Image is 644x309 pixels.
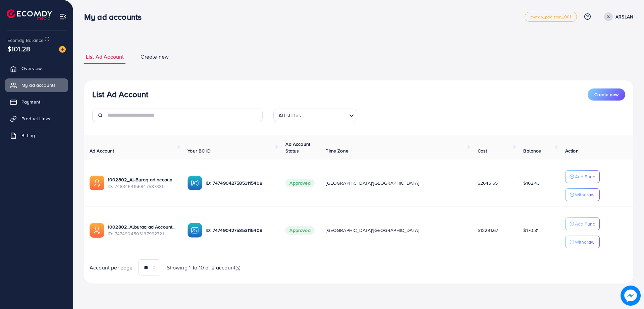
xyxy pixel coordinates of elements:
[5,95,68,109] a: Payment
[285,141,310,154] span: Ad Account Status
[187,147,211,154] span: Your BC ID
[478,227,498,234] span: $12291.67
[21,82,56,88] span: My ad accounts
[594,91,619,98] span: Create new
[285,179,314,187] span: Approved
[108,183,177,190] span: ID: 7483464156847587335
[141,53,169,61] span: Create new
[7,44,30,54] span: $101.28
[523,180,540,186] span: $162.43
[59,46,66,53] img: image
[285,226,314,235] span: Approved
[326,227,419,234] span: [GEOGRAPHIC_DATA]/[GEOGRAPHIC_DATA]
[187,223,202,238] img: ic-ba-acc.ded83a64.svg
[621,286,641,306] img: image
[575,191,594,199] p: Withdraw
[565,236,600,248] button: Withdraw
[523,147,541,154] span: Balance
[478,180,498,186] span: $2645.65
[187,176,202,190] img: ic-ba-acc.ded83a64.svg
[108,230,177,237] span: ID: 7474904503137992721
[565,170,600,183] button: Add Fund
[90,176,104,190] img: ic-ads-acc.e4c84228.svg
[90,223,104,238] img: ic-ads-acc.e4c84228.svg
[523,227,539,234] span: $170.81
[21,115,50,122] span: Product Links
[108,224,177,230] a: 1002802_Alburaq ad Account 1_1740386843243
[5,78,68,92] a: My ad accounts
[7,9,52,20] img: logo
[478,147,487,154] span: Cost
[326,180,419,186] span: [GEOGRAPHIC_DATA]/[GEOGRAPHIC_DATA]
[601,12,633,21] a: ARSLAN
[59,13,67,20] img: menu
[525,12,577,22] a: metap_pakistan_001
[108,176,177,190] div: <span class='underline'>1002802_Al-Buraq ad account 02_1742380041767</span></br>7483464156847587335
[21,132,35,139] span: Billing
[108,176,177,183] a: 1002802_Al-Buraq ad account 02_1742380041767
[206,179,275,187] p: ID: 7474904275853115408
[530,15,571,19] span: metap_pakistan_001
[206,226,275,234] p: ID: 7474904275853115408
[5,62,68,75] a: Overview
[575,238,594,246] p: Withdraw
[90,264,133,271] span: Account per page
[565,218,600,230] button: Add Fund
[86,53,124,61] span: List Ad Account
[565,147,579,154] span: Action
[92,89,148,99] h3: List Ad Account
[615,13,633,21] p: ARSLAN
[7,37,44,44] span: Ecomdy Balance
[565,188,600,201] button: Withdraw
[5,112,68,125] a: Product Links
[326,147,348,154] span: Time Zone
[303,109,346,120] input: Search for option
[167,264,241,271] span: Showing 1 To 10 of 2 account(s)
[575,220,595,228] p: Add Fund
[277,111,302,120] span: All status
[5,129,68,142] a: Billing
[273,109,357,122] div: Search for option
[108,224,177,237] div: <span class='underline'>1002802_Alburaq ad Account 1_1740386843243</span></br>7474904503137992721
[21,65,42,72] span: Overview
[21,99,40,105] span: Payment
[588,88,625,101] button: Create new
[90,147,114,154] span: Ad Account
[84,12,147,22] h3: My ad accounts
[575,173,595,181] p: Add Fund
